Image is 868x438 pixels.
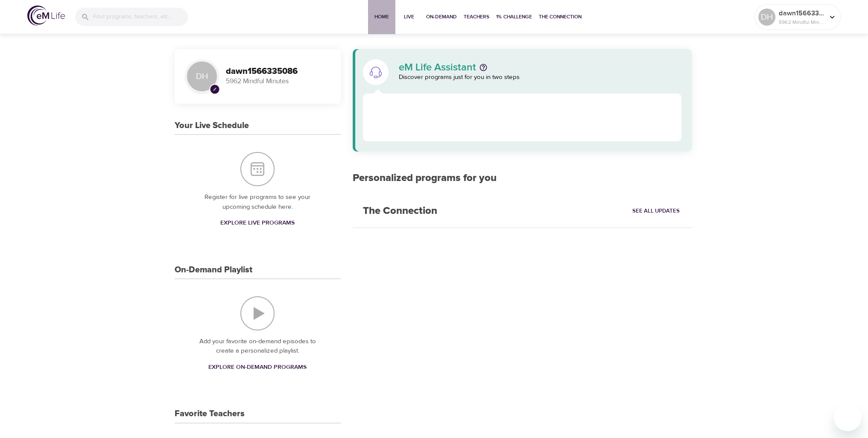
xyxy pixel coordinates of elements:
a: Explore On-Demand Programs [205,359,310,375]
p: eM Life Assistant [399,62,476,73]
span: On-Demand [426,12,457,21]
img: eM Life Assistant [369,65,383,79]
img: On-Demand Playlist [240,296,275,330]
p: Discover programs just for you in two steps [399,73,682,82]
img: Your Live Schedule [240,152,275,186]
p: 5962 Mindful Minutes [226,76,330,86]
h2: Personalized programs for you [353,172,692,184]
p: 5962 Mindful Minutes [779,18,824,26]
span: Teachers [464,12,489,21]
h2: The Connection [353,195,447,228]
span: 1% Challenge [496,12,532,21]
span: The Connection [539,12,582,21]
h3: dawn1566335086 [226,67,330,76]
span: Explore Live Programs [220,218,295,228]
p: dawn1566335086 [779,8,824,18]
h3: On-Demand Playlist [175,265,252,275]
span: Home [371,12,392,21]
span: Live [399,12,419,21]
p: Register for live programs to see your upcoming schedule here. [192,193,324,212]
div: DH [185,59,219,93]
p: Add your favorite on-demand episodes to create a personalized playlist. [192,337,324,356]
span: See All Updates [632,206,679,216]
iframe: Button to launch messaging window [834,404,861,431]
span: Explore On-Demand Programs [208,362,307,373]
a: Explore Live Programs [217,215,298,231]
input: Find programs, teachers, etc... [93,8,188,26]
h3: Your Live Schedule [175,121,249,131]
h3: Favorite Teachers [175,409,245,419]
img: logo [27,6,65,26]
div: DH [758,9,775,26]
a: See All Updates [630,204,681,218]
